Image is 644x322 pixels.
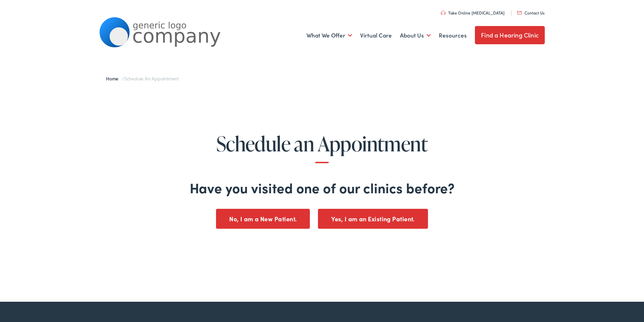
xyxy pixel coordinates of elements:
[106,75,179,82] span: /
[441,10,505,16] a: Take Online [MEDICAL_DATA]
[475,26,545,44] a: Find a Hearing Clinic
[400,23,431,48] a: About Us
[216,209,310,229] button: No, I am a New Patient.
[306,23,352,48] a: What We Offer
[26,132,618,163] h1: Schedule an Appointment
[517,10,544,16] a: Contact Us
[439,23,467,48] a: Resources
[124,75,179,82] span: Schedule an Appointment
[318,209,428,229] button: Yes, I am an Existing Patient.
[517,11,522,15] img: utility icon
[441,11,446,15] img: utility icon
[26,179,618,196] h2: Have you visited one of our clinics before?
[106,75,122,82] a: Home
[360,23,392,48] a: Virtual Care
